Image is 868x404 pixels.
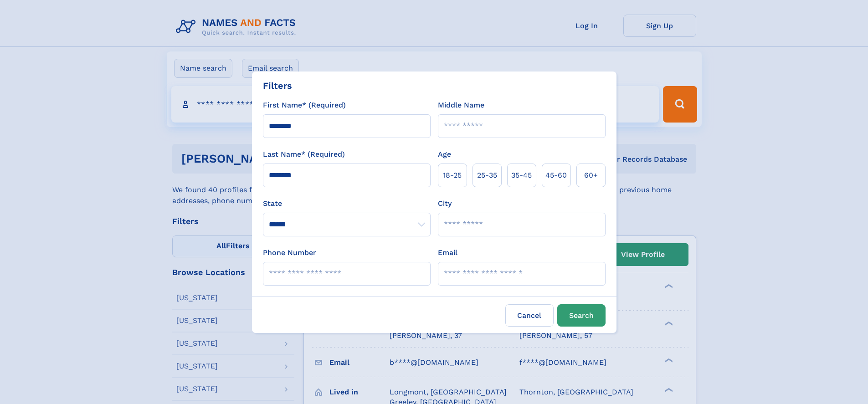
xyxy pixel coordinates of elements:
label: City [438,198,452,209]
label: First Name* (Required) [263,100,346,111]
label: Age [438,149,451,160]
span: 60+ [584,170,598,181]
button: Search [557,304,606,327]
label: Phone Number [263,247,316,258]
span: 18‑25 [443,170,462,181]
span: 35‑45 [511,170,532,181]
span: 45‑60 [545,170,567,181]
label: State [263,198,431,209]
div: Filters [263,79,292,92]
span: 25‑35 [477,170,497,181]
label: Last Name* (Required) [263,149,345,160]
label: Email [438,247,457,258]
label: Cancel [505,304,554,327]
label: Middle Name [438,100,484,111]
